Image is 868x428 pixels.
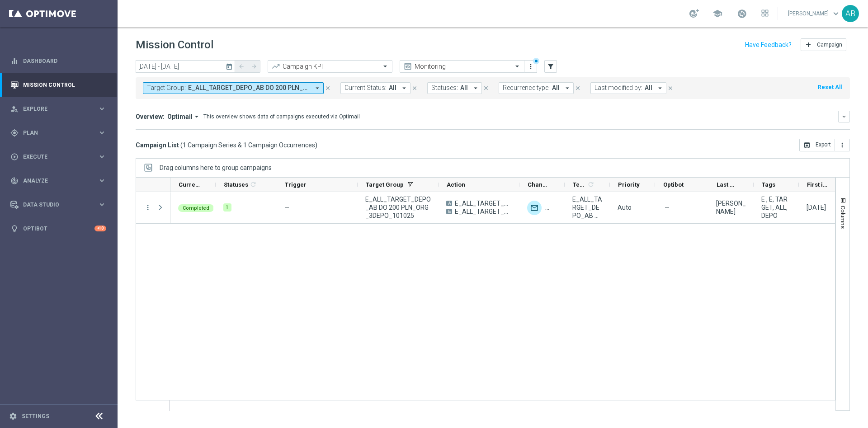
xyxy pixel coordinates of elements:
span: Statuses: [431,84,458,92]
button: Data Studio keyboard_arrow_right [10,201,107,208]
input: Select date range [136,60,235,73]
span: E_ALL_TARGET_DEPO_AB DO 200 PLN_ORG_3DEPO_101025 [365,195,431,220]
button: person_search Explore keyboard_arrow_right [10,105,107,113]
button: arrow_back [235,60,248,73]
button: lightbulb Optibot +10 [10,225,107,232]
i: close [325,85,331,91]
h3: Overview: [136,113,165,121]
span: Plan [23,130,98,136]
span: Completed [183,205,209,211]
button: close [666,83,675,93]
span: Analyze [23,178,98,183]
button: today [224,60,235,74]
span: B [446,209,452,214]
i: person_search [10,105,19,113]
button: track_changes Analyze keyboard_arrow_right [10,177,107,184]
button: close [482,83,490,93]
multiple-options-button: Export to CSV [799,141,850,148]
a: Dashboard [23,49,106,73]
i: keyboard_arrow_right [98,104,106,113]
span: — [284,204,289,211]
h3: Campaign List [136,141,317,149]
span: First in Range [807,181,829,188]
i: keyboard_arrow_right [98,152,106,161]
div: Mission Control [10,73,106,97]
button: filter_alt [544,60,557,73]
button: more_vert [144,203,152,212]
div: Execute [10,153,98,161]
div: This overview shows data of campaigns executed via Optimail [203,113,360,121]
div: Press SPACE to select this row. [136,192,170,224]
span: All [552,84,560,92]
i: keyboard_arrow_right [98,200,106,209]
span: Recurrence type: [503,84,550,92]
div: Mission Control [10,81,107,89]
i: track_changes [10,177,19,185]
span: Auto [618,204,632,211]
span: Templates [573,181,586,188]
i: arrow_drop_down [563,84,571,92]
i: gps_fixed [10,129,19,137]
i: filter_alt [547,62,555,71]
span: keyboard_arrow_down [831,9,841,19]
button: close [574,83,582,93]
button: Current Status: All arrow_drop_down [340,82,410,94]
i: more_vert [527,63,534,70]
button: play_circle_outline Execute keyboard_arrow_right [10,153,107,160]
i: close [575,85,581,91]
a: Mission Control [23,73,106,97]
div: Analyze [10,177,98,185]
button: equalizer Dashboard [10,57,107,65]
i: settings [9,412,17,420]
a: Settings [22,414,49,419]
span: Current Status: [344,84,387,92]
i: arrow_drop_down [313,84,321,92]
span: Action [447,181,465,188]
i: close [667,85,674,91]
i: more_vert [839,141,846,149]
span: E , E, TARGET, ALL, DEPO [761,195,791,220]
span: E_ALL_TARGET_DEPO_AB DO 500 PLN_ORG_3DEPO_101025, E_ALL_TARGET_DEPO_AB DO 200 PLN_ORG_3DEPO_101025 [572,195,602,220]
span: Tags [762,181,775,188]
span: Target Group [366,181,404,188]
span: — [665,203,670,212]
span: Statuses [224,181,248,188]
span: Drag columns here to group campaigns [160,164,272,171]
i: refresh [250,181,257,188]
h1: Mission Control [136,38,213,52]
a: Optibot [23,216,94,240]
button: arrow_forward [248,60,260,73]
ng-select: Campaign KPI [268,60,392,73]
div: Optibot [10,216,106,240]
button: gps_fixed Plan keyboard_arrow_right [10,129,107,136]
i: arrow_drop_down [193,113,201,121]
span: Columns [840,206,847,229]
div: Optimail [527,201,542,215]
span: Last Modified By [717,181,738,188]
span: Explore [23,106,98,112]
div: 10 Oct 2025, Friday [807,203,826,212]
i: keyboard_arrow_right [98,128,106,137]
button: keyboard_arrow_down [838,111,850,122]
span: All [645,84,652,92]
span: Optibot [663,181,684,188]
div: Private message [545,201,560,215]
button: Recurrence type: All arrow_drop_down [499,82,574,94]
button: open_in_browser Export [799,139,835,151]
i: add [805,41,812,48]
span: Trigger [285,181,307,188]
i: arrow_back [238,63,245,70]
i: play_circle_outline [10,153,19,161]
div: +10 [94,226,106,231]
div: Plan [10,129,98,137]
i: arrow_drop_down [656,84,664,92]
span: Current Status [179,181,200,188]
button: Last modified by: All arrow_drop_down [590,82,666,94]
span: All [389,84,396,92]
div: Explore [10,105,98,113]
